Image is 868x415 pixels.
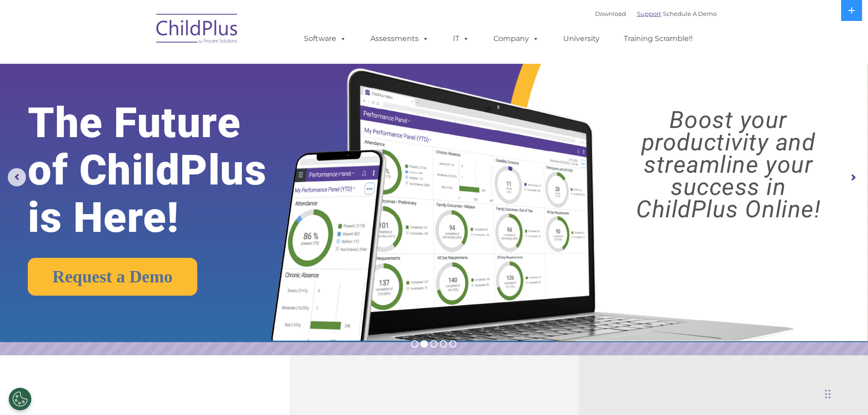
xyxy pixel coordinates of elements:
[127,60,154,67] span: Last name
[825,380,831,408] div: Drag
[127,97,165,104] span: Phone number
[361,30,438,48] a: Assessments
[28,99,305,241] rs-layer: The Future of ChildPlus is Here!
[28,258,197,296] a: Request a Demo
[554,30,609,48] a: University
[295,30,355,48] a: Software
[595,10,626,17] a: Download
[600,109,857,220] rs-layer: Boost your productivity and streamline your success in ChildPlus Online!
[615,30,702,48] a: Training Scramble!!
[484,30,548,48] a: Company
[663,10,717,17] a: Schedule A Demo
[9,388,31,410] button: Cookies Settings
[637,10,661,17] a: Support
[719,317,868,415] iframe: Chat Widget
[152,7,243,53] img: ChildPlus by Procare Solutions
[595,10,717,17] font: |
[444,30,478,48] a: IT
